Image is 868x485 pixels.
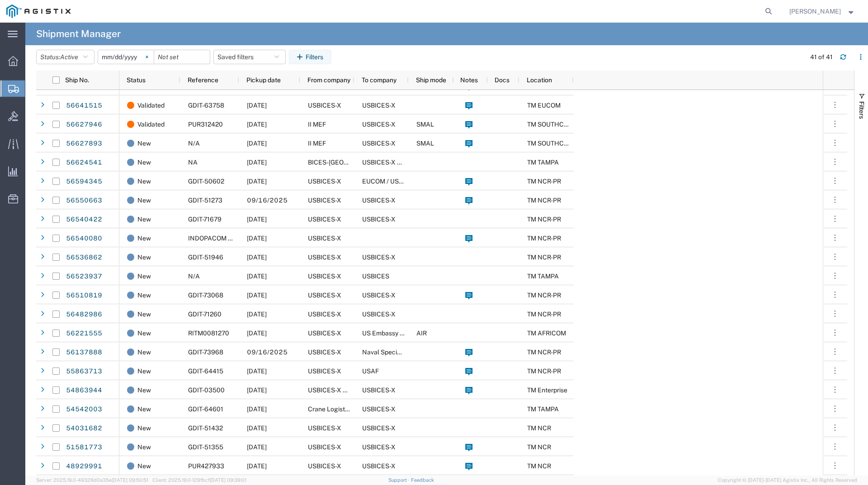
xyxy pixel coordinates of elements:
[66,269,103,284] a: 56523937
[188,216,222,223] span: GDIT-71679
[308,159,393,166] span: BICES-TAMPA
[362,121,396,128] span: USBICES-X
[247,102,267,109] span: 09/22/2025
[188,292,223,299] span: GDIT-73068
[527,235,561,242] span: TM NCR-PR
[213,50,286,64] button: Saved filters
[6,5,71,18] img: logo
[66,402,103,417] a: 54542003
[66,345,103,360] a: 56137888
[66,383,103,398] a: 54863944
[362,330,464,337] span: US Embassy Mexico
[362,159,423,166] span: USBICES-X Logistics
[527,178,561,185] span: TM NCR-PR
[137,305,151,324] span: New
[416,121,434,128] span: SMAL
[247,292,267,299] span: 09/12/2025
[154,50,210,64] input: Not set
[247,121,267,128] span: 08/27/2025
[308,348,341,356] span: USBICES-X
[362,386,396,394] span: USBICES-X
[527,254,561,261] span: TM NCR-PR
[527,348,561,356] span: TM NCR-PR
[137,286,151,305] span: New
[66,231,103,246] a: 56540080
[188,367,223,375] span: GDIT-64415
[247,367,267,375] span: 09/02/2025
[527,140,574,147] span: TM SOUTHCOM
[308,197,341,204] span: USBICES-X
[247,254,267,261] span: 08/19/2025
[247,405,267,413] span: 09/10/2025
[789,6,856,17] button: [PERSON_NAME]
[66,250,103,265] a: 56536862
[388,477,411,483] a: Support
[188,311,222,318] span: GDIT-71260
[527,121,574,128] span: TM SOUTHCOM
[137,191,151,210] span: New
[188,348,223,356] span: GDIT-73968
[416,140,434,147] span: SMAL
[416,330,427,337] span: AIR
[137,96,165,115] span: Validated
[188,140,200,147] span: N/A
[247,330,267,337] span: 09/09/2025
[152,477,246,483] span: Client: 2025.19.0-129fbcf
[308,443,341,451] span: USBICES-X
[137,343,151,362] span: New
[66,99,103,113] a: 56641515
[112,477,148,483] span: [DATE] 09:50:51
[308,292,341,299] span: USBICES-X
[495,76,509,84] span: Docs
[362,178,420,185] span: EUCOM / USAREUR
[527,386,567,394] span: TM Enterprise
[66,174,103,189] a: 56594345
[247,178,267,185] span: 09/04/2025
[137,153,151,172] span: New
[527,197,561,204] span: TM NCR-PR
[137,172,151,191] span: New
[527,76,552,84] span: Location
[247,311,267,318] span: 09/10/2025
[308,330,341,337] span: USBICES-X
[362,273,389,280] span: USBICES
[246,76,281,84] span: Pickup date
[188,178,224,185] span: GDIT-50602
[308,235,341,242] span: USBICES-X
[362,348,505,356] span: Naval Special Warfare Det GERMANY
[308,254,341,261] span: USBICES-X
[362,76,396,84] span: To company
[858,101,865,119] span: Filters
[362,216,396,223] span: USBICES-X
[308,311,341,318] span: USBICES-X
[362,197,396,204] span: USBICES-X
[66,137,103,151] a: 56627893
[289,50,331,64] button: Filters
[137,400,151,419] span: New
[362,405,396,413] span: USBICES-X
[188,102,224,109] span: GDIT-63758
[188,424,223,432] span: GDIT-51432
[66,364,103,379] a: 55863713
[362,424,396,432] span: USBICES-X
[308,367,341,375] span: USBICES-X
[416,76,446,84] span: Ship mode
[362,292,396,299] span: USBICES-X
[188,273,200,280] span: N/A
[188,121,223,128] span: PUR312420
[137,134,151,153] span: New
[527,292,561,299] span: TM NCR-PR
[362,254,396,261] span: USBICES-X
[137,438,151,457] span: New
[188,462,224,470] span: PUR427933
[308,178,341,185] span: USBICES-X
[98,50,154,64] input: Not set
[527,330,566,337] span: TM AFRICOM
[137,381,151,400] span: New
[66,307,103,322] a: 56482986
[66,193,103,208] a: 56550663
[247,443,267,451] span: 09/05/2025
[527,424,551,432] span: TM NCR
[362,443,396,451] span: USBICES-X
[810,52,833,62] div: 41 of 41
